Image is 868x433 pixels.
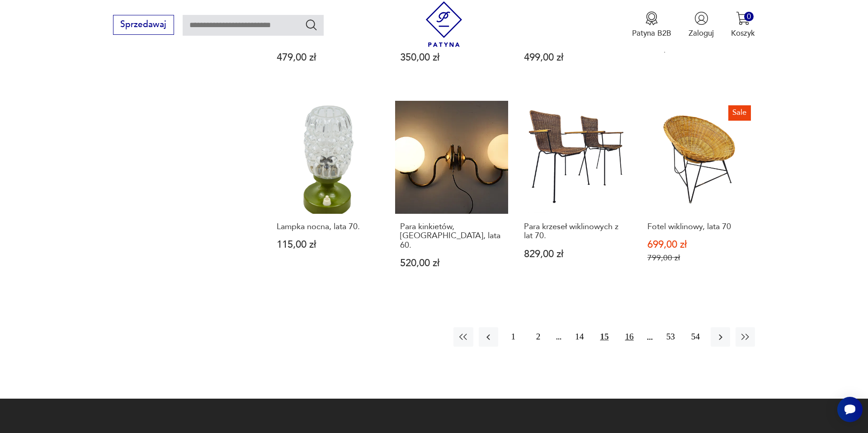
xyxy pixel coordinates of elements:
[647,44,750,53] p: 450,00 zł
[837,397,863,422] iframe: Smartsupp widget button
[647,253,750,263] p: 799,00 zł
[421,1,467,47] img: Patyna - sklep z meblami i dekoracjami vintage
[570,327,589,347] button: 14
[528,327,548,347] button: 2
[619,327,639,347] button: 16
[694,11,708,25] img: Ikonka użytkownika
[113,15,174,35] button: Sprzedawaj
[594,327,614,347] button: 15
[277,240,380,249] p: 115,00 zł
[645,11,659,25] img: Ikona medalu
[632,11,671,38] a: Ikona medaluPatyna B2B
[395,101,508,289] a: Para kinkietów, Polska, lata 60.Para kinkietów, [GEOGRAPHIC_DATA], lata 60.520,00 zł
[400,53,503,62] p: 350,00 zł
[519,101,632,289] a: Para krzeseł wiklinowych z lat 70.Para krzeseł wiklinowych z lat 70.829,00 zł
[272,101,384,289] a: Lampka nocna, lata 70.Lampka nocna, lata 70.115,00 zł
[400,222,503,250] h3: Para kinkietów, [GEOGRAPHIC_DATA], lata 60.
[277,53,380,62] p: 479,00 zł
[642,101,755,289] a: SaleFotel wiklinowy, lata 70Fotel wiklinowy, lata 70699,00 zł799,00 zł
[736,11,750,25] img: Ikona koszyka
[524,53,627,62] p: 499,00 zł
[113,22,174,29] a: Sprzedawaj
[400,259,503,268] p: 520,00 zł
[689,28,714,38] p: Zaloguj
[661,327,680,347] button: 53
[731,11,755,38] button: 0Koszyk
[744,12,754,21] div: 0
[524,249,627,259] p: 829,00 zł
[277,222,380,231] h3: Lampka nocna, lata 70.
[686,327,705,347] button: 54
[647,222,750,231] h3: Fotel wiklinowy, lata 70
[647,240,750,249] p: 699,00 zł
[689,11,714,38] button: Zaloguj
[305,18,318,31] button: Szukaj
[731,28,755,38] p: Koszyk
[632,11,671,38] button: Patyna B2B
[524,222,627,241] h3: Para krzeseł wiklinowych z lat 70.
[632,28,671,38] p: Patyna B2B
[504,327,523,347] button: 1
